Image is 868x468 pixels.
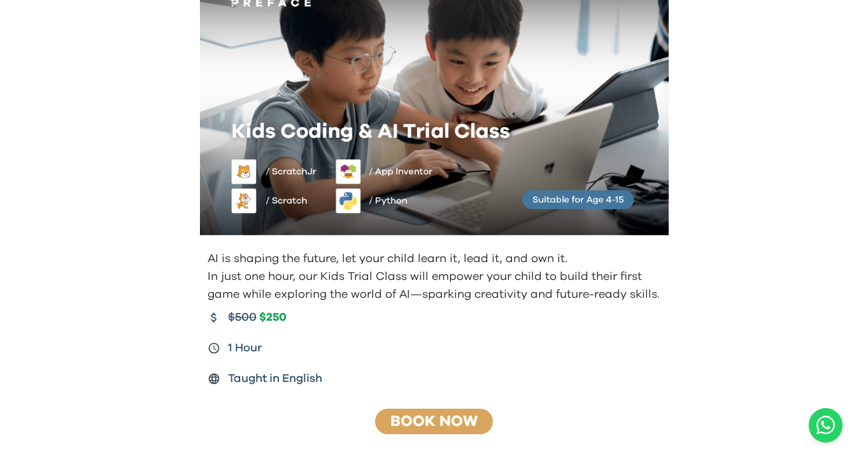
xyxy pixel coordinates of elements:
p: In just one hour, our Kids Trial Class will empower your child to build their first game while ex... [208,268,664,303]
span: Taught in English [228,370,322,388]
span: $500 [228,309,257,326]
button: Book Now [371,408,497,435]
p: AI is shaping the future, let your child learn it, lead it, and own it. [208,250,664,268]
button: Open WhatsApp chat [809,408,843,442]
a: Chat with us on WhatsApp [809,408,843,442]
span: 1 Hour [228,339,262,357]
a: Book Now [390,414,478,429]
span: $250 [259,311,287,325]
